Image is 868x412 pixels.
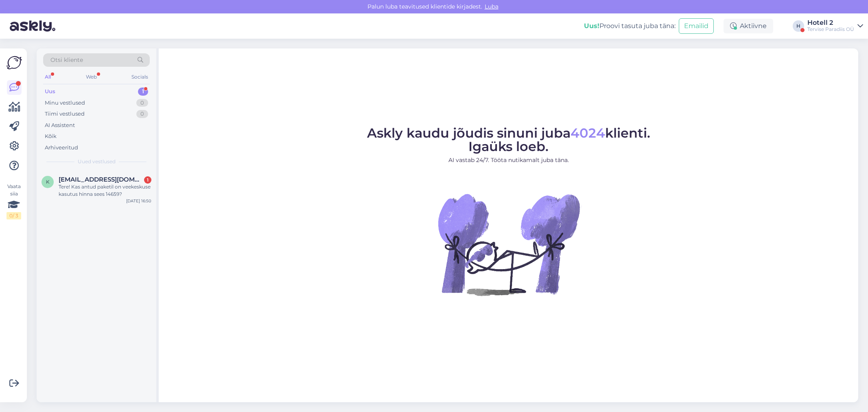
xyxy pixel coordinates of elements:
div: Tervise Paradiis OÜ [807,26,854,33]
span: Luba [482,3,501,10]
p: AI vastab 24/7. Tööta nutikamalt juba täna. [367,156,650,164]
span: kairisaar1@gmail.com [59,176,143,183]
div: Proovi tasuta juba täna: [584,21,676,31]
div: Kõik [45,132,57,140]
div: Vaata siia [7,183,21,219]
div: [DATE] 16:50 [126,198,151,204]
img: No Chat active [435,171,582,318]
div: H [793,20,804,32]
div: 0 / 3 [7,212,21,219]
button: Emailid [679,18,714,34]
div: 0 [136,99,148,107]
div: Uus [45,88,55,96]
div: Arhiveeritud [45,144,78,152]
div: 1 [144,176,151,184]
span: 4024 [571,125,605,141]
div: 0 [136,110,148,118]
div: Aktiivne [724,19,773,33]
div: Web [84,72,98,82]
div: Tiimi vestlused [45,110,85,118]
div: All [43,72,52,82]
span: Askly kaudu jõudis sinuni juba klienti. Igaüks loeb. [367,125,650,154]
div: 1 [138,88,148,96]
div: Tere! Kas antud paketil on veekeskuse kasutus hinna sees 14659? [59,183,151,198]
div: Minu vestlused [45,99,85,107]
a: Hotell 2Tervise Paradiis OÜ [807,20,863,33]
div: Socials [130,72,150,82]
b: Uus! [584,22,599,30]
div: Hotell 2 [807,20,854,26]
span: k [46,179,50,185]
span: Uued vestlused [78,158,116,165]
div: AI Assistent [45,121,75,129]
span: Otsi kliente [50,56,83,64]
img: Askly Logo [7,55,22,70]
